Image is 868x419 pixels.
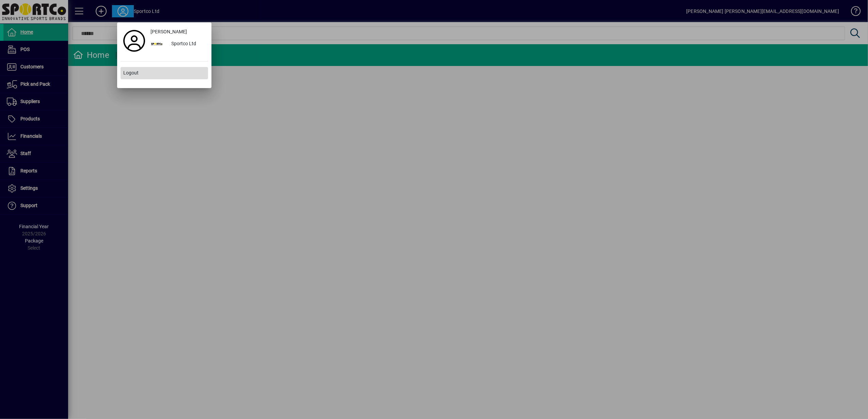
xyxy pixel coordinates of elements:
span: Logout [123,69,139,77]
button: Sportco Ltd [148,38,208,50]
span: [PERSON_NAME] [151,28,187,35]
button: Logout [121,67,208,79]
a: Profile [121,35,148,47]
div: Sportco Ltd [166,38,208,50]
a: [PERSON_NAME] [148,26,208,38]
